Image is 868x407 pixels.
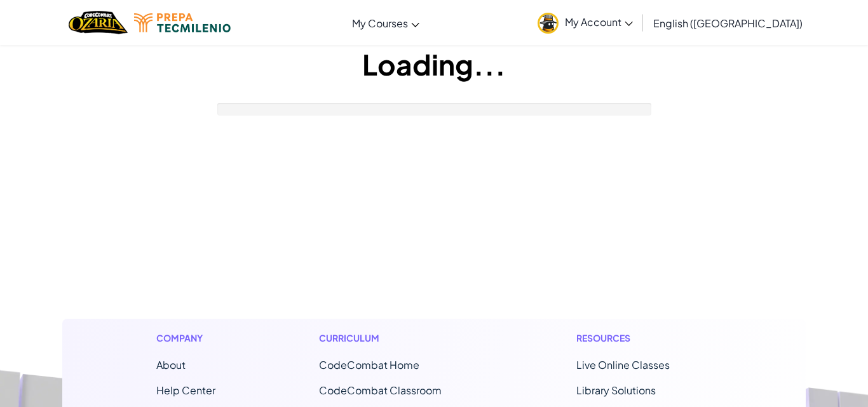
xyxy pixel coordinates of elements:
[653,17,803,30] span: English ([GEOGRAPHIC_DATA])
[565,15,633,29] span: My Account
[538,13,559,34] img: avatar
[156,331,215,345] h1: Company
[352,17,408,30] span: My Courses
[576,358,670,371] a: Live Online Classes
[319,384,442,397] a: CodeCombat Classroom
[156,358,186,371] a: About
[346,6,426,40] a: My Courses
[576,331,712,345] h1: Resources
[576,384,656,397] a: Library Solutions
[531,3,639,43] a: My Account
[69,10,128,36] a: Ozaria by CodeCombat logo
[319,331,473,345] h1: Curriculum
[156,384,215,397] a: Help Center
[647,6,809,40] a: English ([GEOGRAPHIC_DATA])
[69,10,128,36] img: Home
[319,358,419,371] span: CodeCombat Home
[134,13,231,32] img: Tecmilenio logo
